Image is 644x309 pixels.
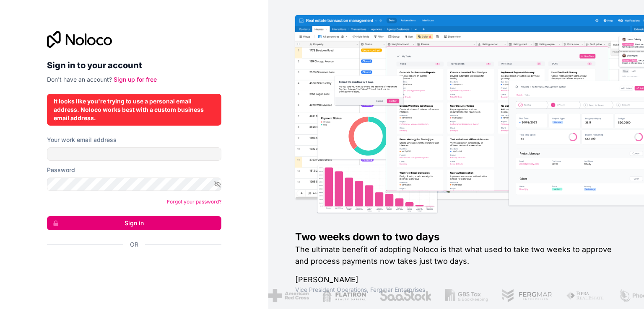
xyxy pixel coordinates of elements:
button: Sign in [47,216,221,230]
img: /assets/fergmar-CudnrXN5.png [501,289,553,302]
input: Password [47,178,221,191]
a: Sign up for free [114,76,157,83]
label: Your work email address [47,136,117,144]
h2: Sign in to your account [47,58,221,73]
input: Email address [47,147,221,161]
img: /assets/fiera-fwj2N5v4.png [566,289,605,302]
label: Password [47,166,75,174]
img: /assets/american-red-cross-BAupjrZR.png [268,289,309,302]
h2: The ultimate benefit of adopting Noloco is that what used to take two weeks to approve and proces... [295,244,617,267]
span: Or [130,240,138,249]
a: Forgot your password? [167,198,221,205]
img: /assets/gbstax-C-GtDUiK.png [445,289,488,302]
h1: Vice President Operations , Fergmar Enterprises [295,286,617,294]
img: /assets/flatiron-C8eUkumj.png [322,289,366,302]
div: It looks like you're trying to use a personal email address. Noloco works best with a custom busi... [54,97,215,122]
span: Don't have an account? [47,76,112,83]
iframe: Sign in with Google Button [43,258,219,276]
h1: Two weeks down to two days [295,230,617,244]
h1: [PERSON_NAME] [295,274,617,286]
img: /assets/saastock-C6Zbiodz.png [379,289,432,302]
